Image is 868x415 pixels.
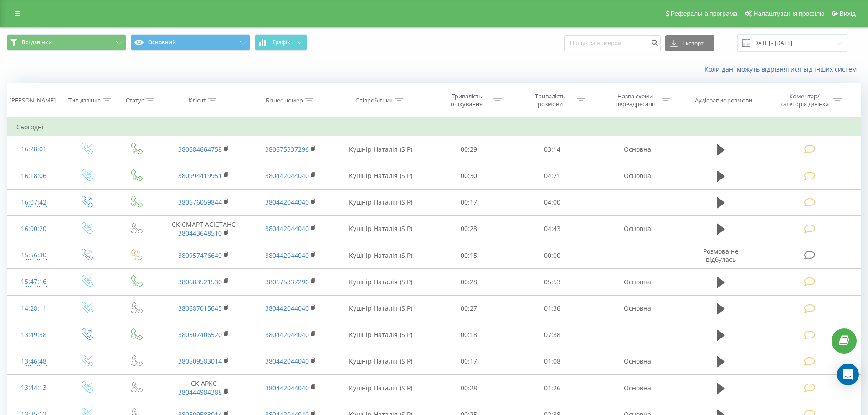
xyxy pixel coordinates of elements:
td: Кушнір Наталія (SIP) [334,136,427,163]
td: 07:38 [511,322,594,348]
td: СК СМАРТ АСІСТАНС [160,215,247,242]
span: Налаштування профілю [753,10,824,17]
td: 00:29 [427,136,511,163]
a: 380675337296 [265,145,309,154]
div: Тип дзвінка [68,97,101,104]
input: Пошук за номером [564,35,661,51]
div: Open Intercom Messenger [837,364,859,385]
span: Всі дзвінки [22,39,52,46]
a: 380507406520 [178,330,222,339]
td: 00:28 [427,375,511,401]
td: 00:30 [427,163,511,189]
td: 00:17 [427,189,511,215]
div: 15:56:30 [16,246,51,264]
a: 380443648510 [178,229,222,237]
div: 13:49:38 [16,326,51,344]
div: 16:07:42 [16,194,51,211]
div: 13:44:13 [16,379,51,397]
td: 04:21 [511,163,594,189]
td: Основна [594,375,680,401]
div: [PERSON_NAME] [10,97,56,104]
td: 04:43 [511,215,594,242]
td: 01:26 [511,375,594,401]
button: Експорт [665,35,714,51]
button: Графік [255,34,307,51]
div: 15:47:16 [16,273,51,291]
td: 00:18 [427,322,511,348]
a: 380444984388 [178,388,222,396]
td: Кушнір Наталія (SIP) [334,215,427,242]
td: Кушнір Наталія (SIP) [334,322,427,348]
div: Статус [126,97,144,104]
a: 380683521530 [178,277,222,286]
a: 380442044040 [265,224,309,233]
a: 380442044040 [265,171,309,180]
a: 380684664758 [178,145,222,154]
td: Основна [594,215,680,242]
td: Кушнір Наталія (SIP) [334,295,427,322]
td: 01:36 [511,295,594,322]
button: Основний [131,34,250,51]
div: Тривалість очікування [442,92,491,108]
td: Основна [594,348,680,374]
div: 16:18:06 [16,167,51,185]
td: 03:14 [511,136,594,163]
div: Клієнт [189,97,206,104]
td: Основна [594,163,680,189]
td: 04:00 [511,189,594,215]
td: 01:08 [511,348,594,374]
a: 380994419951 [178,171,222,180]
div: Бізнес номер [266,97,303,104]
a: Коли дані можуть відрізнятися вiд інших систем [704,65,861,73]
div: 13:46:48 [16,353,51,370]
td: Основна [594,295,680,322]
a: 380442044040 [265,330,309,339]
td: Кушнір Наталія (SIP) [334,375,427,401]
span: Реферальна програма [671,10,738,17]
div: Аудіозапис розмови [695,97,752,104]
td: Кушнір Наталія (SIP) [334,163,427,189]
div: Тривалість розмови [526,92,575,108]
td: 05:53 [511,269,594,295]
a: 380676059844 [178,198,222,206]
a: 380442044040 [265,384,309,392]
td: 00:27 [427,295,511,322]
div: Коментар/категорія дзвінка [778,92,831,108]
div: Співробітник [355,97,393,104]
a: 380442044040 [265,357,309,365]
div: 16:28:01 [16,140,51,158]
a: 380509583014 [178,357,222,365]
div: 16:00:20 [16,220,51,238]
div: Назва схеми переадресації [611,92,659,108]
a: 380442044040 [265,304,309,313]
div: 14:28:11 [16,300,51,318]
td: Кушнір Наталія (SIP) [334,269,427,295]
span: Вихід [840,10,856,17]
td: 00:17 [427,348,511,374]
td: Основна [594,136,680,163]
a: 380957476640 [178,251,222,260]
a: 380687015645 [178,304,222,313]
span: Графік [272,39,290,46]
td: 00:15 [427,242,511,269]
td: Кушнір Наталія (SIP) [334,242,427,269]
td: 00:28 [427,269,511,295]
a: 380442044040 [265,198,309,206]
td: СК АРКС [160,375,247,401]
button: Всі дзвінки [7,34,126,51]
td: Кушнір Наталія (SIP) [334,189,427,215]
td: Кушнір Наталія (SIP) [334,348,427,374]
a: 380442044040 [265,251,309,260]
td: Основна [594,269,680,295]
span: Розмова не відбулась [703,247,739,264]
a: 380675337296 [265,277,309,286]
td: Сьогодні [7,118,861,136]
td: 00:00 [511,242,594,269]
td: 00:28 [427,215,511,242]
